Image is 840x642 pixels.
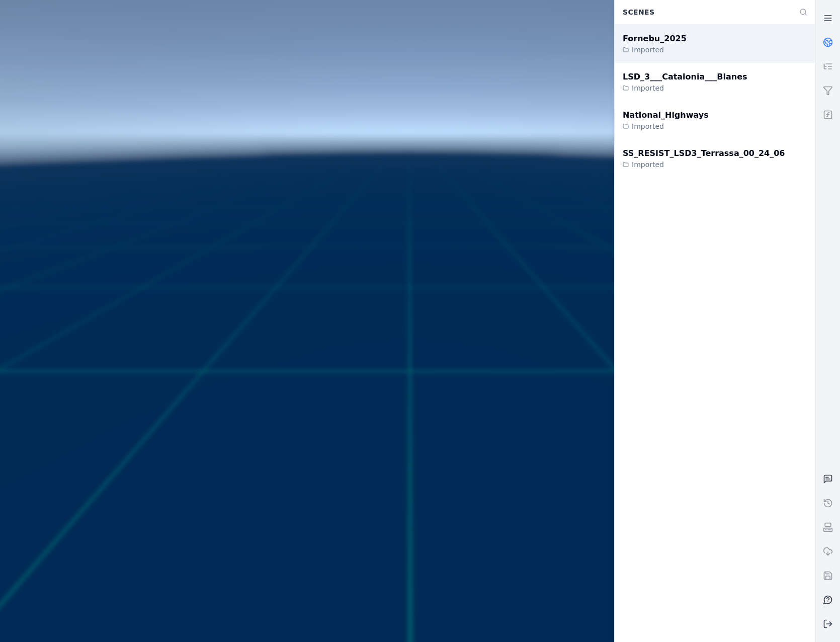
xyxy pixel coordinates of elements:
[623,45,687,55] div: Imported
[623,147,785,159] div: SS_RESIST_LSD3_Terrassa_00_24_06
[617,3,793,22] div: Scenes
[623,109,709,121] div: National_Highways
[623,71,747,83] div: LSD_3___Catalonia___Blanes
[623,83,747,93] div: Imported
[623,121,709,131] div: Imported
[623,159,785,170] div: Imported
[623,33,687,45] div: Fornebu_2025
